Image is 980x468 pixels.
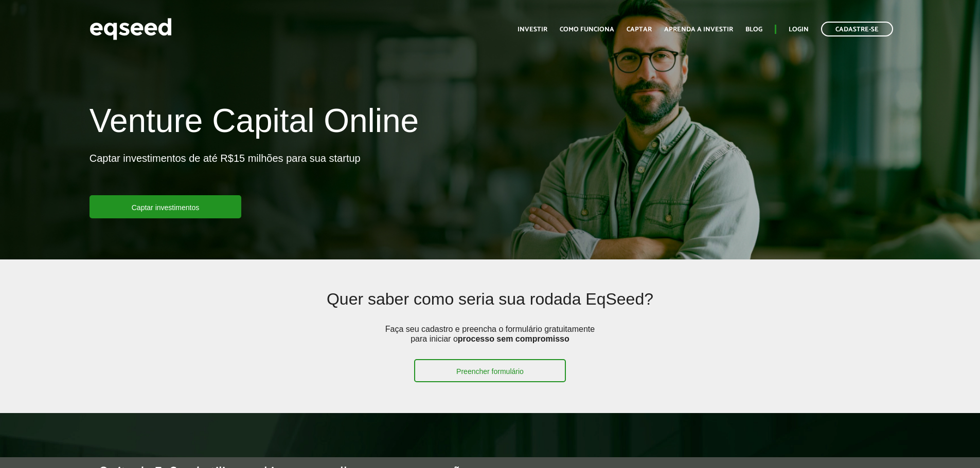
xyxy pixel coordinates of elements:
h1: Venture Capital Online [90,103,419,144]
a: Como funciona [560,26,614,33]
a: Blog [745,26,762,33]
a: Preencher formulário [414,359,566,382]
a: Investir [518,26,547,33]
p: Captar investimentos de até R$15 milhões para sua startup [90,152,361,195]
a: Captar [627,26,652,33]
h2: Quer saber como seria sua rodada EqSeed? [171,290,809,324]
a: Captar investimentos [90,195,242,218]
img: EqSeed [90,15,172,43]
a: Aprenda a investir [664,26,733,33]
a: Cadastre-se [821,22,893,36]
strong: processo sem compromisso [458,334,569,343]
p: Faça seu cadastro e preencha o formulário gratuitamente para iniciar o [382,324,598,359]
a: Login [789,26,809,33]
